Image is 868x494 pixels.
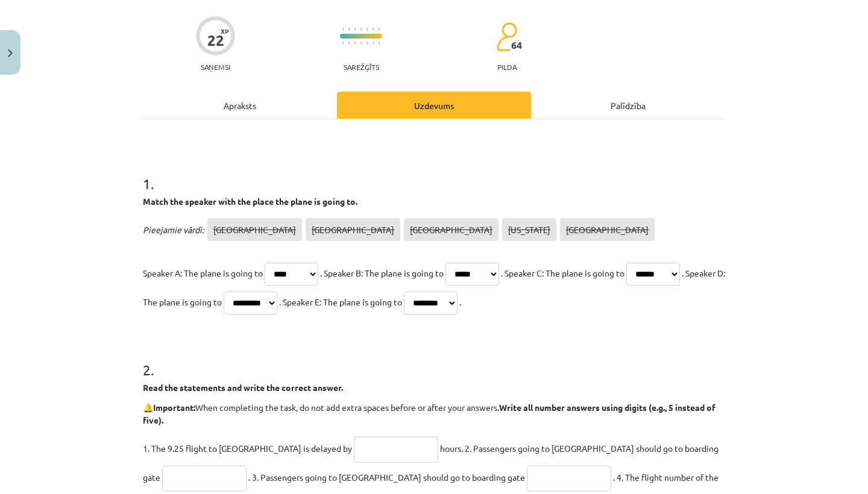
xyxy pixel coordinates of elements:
span: . Speaker C: The plane is going to [501,267,624,278]
span: . 3. Passengers going to [GEOGRAPHIC_DATA] should go to boarding gate [248,472,525,483]
img: icon-short-line-57e1e144782c952c97e751825c79c345078a6d821885a25fce030b3d8c18986b.svg [373,28,374,31]
img: icon-short-line-57e1e144782c952c97e751825c79c345078a6d821885a25fce030b3d8c18986b.svg [366,28,368,31]
div: Apraksts [143,92,337,119]
img: icon-short-line-57e1e144782c952c97e751825c79c345078a6d821885a25fce030b3d8c18986b.svg [342,28,344,31]
img: icon-short-line-57e1e144782c952c97e751825c79c345078a6d821885a25fce030b3d8c18986b.svg [354,28,356,31]
p: pilda [497,63,517,71]
h1: 1 . [143,154,725,192]
img: icon-short-line-57e1e144782c952c97e751825c79c345078a6d821885a25fce030b3d8c18986b.svg [342,42,344,45]
span: Speaker A: The plane is going to [143,267,263,278]
img: icon-short-line-57e1e144782c952c97e751825c79c345078a6d821885a25fce030b3d8c18986b.svg [366,42,368,45]
p: 🔔 When completing the task, do not add extra spaces before or after your answers. [143,401,725,427]
span: 64 [511,40,522,51]
img: icon-short-line-57e1e144782c952c97e751825c79c345078a6d821885a25fce030b3d8c18986b.svg [379,28,380,31]
span: 1. The 9.25 flight to [GEOGRAPHIC_DATA] is delayed by [143,443,352,454]
p: Saņemsi [196,63,235,71]
img: icon-short-line-57e1e144782c952c97e751825c79c345078a6d821885a25fce030b3d8c18986b.svg [348,42,350,45]
strong: Match the speaker with the place the plane is going to. [143,196,357,207]
img: icon-short-line-57e1e144782c952c97e751825c79c345078a6d821885a25fce030b3d8c18986b.svg [354,42,356,45]
img: icon-short-line-57e1e144782c952c97e751825c79c345078a6d821885a25fce030b3d8c18986b.svg [373,42,374,45]
span: [US_STATE] [502,218,556,241]
span: . Speaker B: The plane is going to [320,267,444,278]
span: Pieejamie vārdi: [143,224,204,235]
span: [GEOGRAPHIC_DATA] [207,218,302,241]
div: 22 [207,32,224,49]
strong: Important: [153,402,195,413]
span: [GEOGRAPHIC_DATA] [560,218,655,241]
span: [GEOGRAPHIC_DATA] [404,218,498,241]
span: . [459,296,461,307]
img: icon-short-line-57e1e144782c952c97e751825c79c345078a6d821885a25fce030b3d8c18986b.svg [348,28,350,31]
img: icon-short-line-57e1e144782c952c97e751825c79c345078a6d821885a25fce030b3d8c18986b.svg [360,42,362,45]
img: students-c634bb4e5e11cddfef0936a35e636f08e4e9abd3cc4e673bd6f9a4125e45ecb1.svg [496,22,517,52]
h1: 2 . [143,340,725,378]
div: Uzdevums [337,92,531,119]
img: icon-short-line-57e1e144782c952c97e751825c79c345078a6d821885a25fce030b3d8c18986b.svg [360,28,362,31]
span: [GEOGRAPHIC_DATA] [306,218,400,241]
p: Sarežģīts [344,63,379,71]
img: icon-short-line-57e1e144782c952c97e751825c79c345078a6d821885a25fce030b3d8c18986b.svg [379,42,380,45]
img: icon-close-lesson-0947bae3869378f0d4975bcd49f059093ad1ed9edebbc8119c70593378902aed.svg [8,49,13,57]
strong: Read the statements and write the correct answer. [143,382,343,393]
span: . Speaker E: The plane is going to [279,296,402,307]
span: XP [221,28,228,34]
div: Palīdzība [531,92,725,119]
